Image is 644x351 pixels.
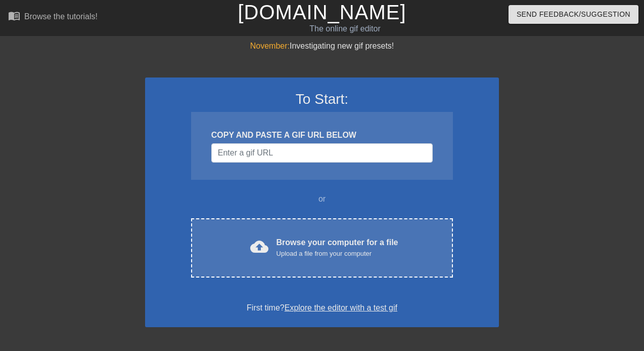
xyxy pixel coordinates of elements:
div: First time? [158,302,486,314]
span: menu_book [8,10,20,22]
a: [DOMAIN_NAME] [238,1,406,23]
div: Browse your computer for a file [277,237,398,259]
a: Explore the editor with a test gif [285,303,397,312]
div: Browse the tutorials! [24,12,98,21]
div: COPY AND PASTE A GIF URL BELOW [211,129,433,141]
div: Investigating new gif presets! [145,40,499,52]
span: cloud_upload [250,238,268,256]
span: Send Feedback/Suggestion [517,8,630,21]
a: Browse the tutorials! [8,10,98,25]
span: November: [250,42,290,50]
h3: To Start: [158,91,486,108]
input: Username [211,143,433,163]
div: or [171,193,473,205]
div: Upload a file from your computer [277,249,398,259]
button: Send Feedback/Suggestion [509,5,638,24]
div: The online gif editor [220,23,471,35]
